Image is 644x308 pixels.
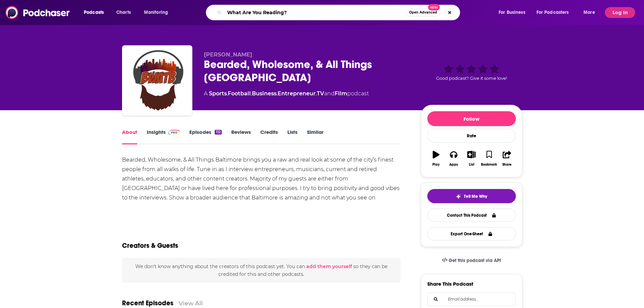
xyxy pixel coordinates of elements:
div: A podcast [204,90,369,98]
h2: Creators & Guests [122,241,178,250]
img: tell me why sparkle [456,194,461,199]
a: Reviews [231,129,251,144]
span: Good podcast? Give it some love! [436,76,507,81]
span: More [583,8,595,17]
button: add them yourself [306,264,352,269]
a: Entrepreneur [278,90,316,97]
div: Apps [449,163,458,167]
button: Follow [427,111,516,126]
a: Sports [209,90,227,97]
span: For Business [499,8,525,17]
span: New [428,4,440,10]
div: Share [502,163,511,167]
span: Tell Me Why [464,194,487,199]
div: Bearded, Wholesome, & All Things Baltimore brings you a raw and real look at some of the city’s f... [122,155,401,212]
button: tell me why sparkleTell Me Why [427,189,516,203]
a: View All [179,300,203,307]
img: Bearded, Wholesome, & All Things Baltimore [123,47,191,114]
button: Share [498,146,516,171]
span: Charts [116,8,131,17]
input: Search podcasts, credits, & more... [224,7,406,18]
button: open menu [494,7,534,18]
button: open menu [79,7,113,18]
span: Get this podcast via API [449,258,501,263]
button: Apps [445,146,462,171]
a: Film [335,90,347,97]
span: Open Advanced [409,11,437,14]
div: Good podcast? Give it some love! [421,51,522,93]
a: Contact This Podcast [427,209,516,222]
button: Play [427,146,445,171]
h3: Share This Podcast [427,281,473,287]
button: Export One-Sheet [427,227,516,240]
a: Football [228,90,251,97]
span: , [227,90,228,97]
span: Podcasts [84,8,104,17]
input: Email address... [433,293,510,306]
div: List [469,163,474,167]
div: Bookmark [481,163,497,167]
button: open menu [532,7,579,18]
a: About [122,129,137,144]
a: Similar [307,129,324,144]
a: Charts [112,7,135,18]
span: , [251,90,252,97]
span: , [316,90,317,97]
img: Podchaser - Follow, Share and Rate Podcasts [5,6,70,19]
img: Podchaser Pro [168,130,180,135]
a: Credits [260,129,278,144]
a: Get this podcast via API [436,252,507,269]
a: InsightsPodchaser Pro [147,129,180,144]
span: , [277,90,278,97]
div: 112 [215,130,221,135]
button: Bookmark [480,146,498,171]
div: Search podcasts, credits, & more... [212,5,467,20]
span: We don't know anything about the creators of this podcast yet . You can so they can be credited f... [135,263,387,277]
a: Business [252,90,277,97]
div: Rate [427,129,516,143]
button: open menu [579,7,603,18]
button: Open AdvancedNew [406,8,440,17]
span: Monitoring [144,8,168,17]
a: Lists [287,129,297,144]
button: Log In [605,7,635,18]
a: TV [317,90,324,97]
button: open menu [139,7,177,18]
div: Search followers [427,292,516,306]
button: List [462,146,480,171]
a: Recent Episodes [122,299,173,307]
span: [PERSON_NAME] [204,51,252,58]
a: Episodes112 [189,129,221,144]
span: and [324,90,335,97]
span: For Podcasters [536,8,569,17]
div: Play [432,163,439,167]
